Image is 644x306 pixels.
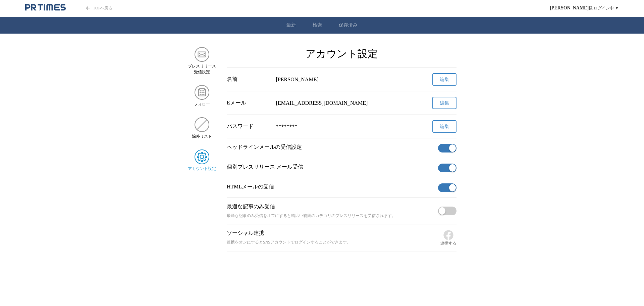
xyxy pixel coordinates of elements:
p: 最適な記事のみ受信をオフにすると幅広い範囲のカテゴリのプレスリリースを受信されます。 [227,213,435,219]
span: 編集 [440,100,449,106]
a: 検索 [313,22,322,28]
span: 除外リスト [192,134,212,139]
span: アカウント設定 [188,166,216,172]
div: パスワード [227,123,271,130]
span: 連携する [440,241,457,246]
button: 連携する [440,230,457,246]
div: [EMAIL_ADDRESS][DOMAIN_NAME] [276,100,408,106]
p: ソーシャル連携 [227,230,438,237]
p: ヘッドラインメールの受信設定 [227,144,435,151]
p: 最適な記事のみ受信 [227,203,435,210]
a: 保存済み [339,22,358,28]
nav: サイドメニュー [187,47,216,252]
img: Facebook [443,230,454,241]
button: 編集 [432,97,457,109]
a: プレスリリース 受信設定プレスリリース 受信設定 [187,47,216,75]
a: PR TIMESのトップページはこちら [25,3,66,13]
a: アカウント設定アカウント設定 [187,149,216,172]
img: フォロー [195,85,209,100]
img: 除外リスト [195,117,209,132]
p: 連携をオンにするとSNSアカウントでログインすることができます。 [227,239,438,245]
span: フォロー [194,101,210,107]
span: [PERSON_NAME] [550,5,589,11]
a: 除外リスト除外リスト [187,117,216,139]
p: HTMLメールの受信 [227,183,435,190]
div: [PERSON_NAME] [276,77,408,83]
span: プレスリリース 受信設定 [188,63,216,75]
span: 編集 [440,77,449,83]
h2: アカウント設定 [227,47,457,61]
div: 名前 [227,76,271,83]
img: プレスリリース 受信設定 [195,47,209,62]
span: 編集 [440,124,449,130]
div: Eメール [227,99,271,106]
button: 編集 [432,120,457,133]
a: PR TIMESのトップページはこちら [76,5,112,11]
a: 最新 [286,22,296,28]
img: アカウント設定 [195,149,209,164]
a: フォローフォロー [187,85,216,107]
p: 個別プレスリリース メール受信 [227,164,435,171]
button: 編集 [432,73,457,86]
